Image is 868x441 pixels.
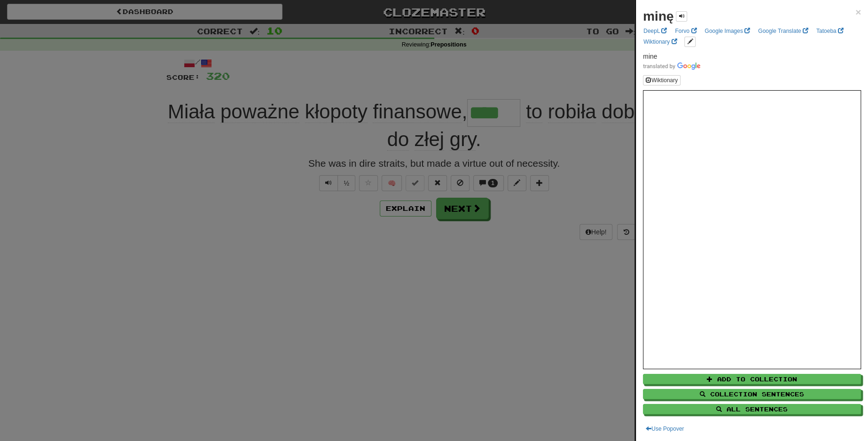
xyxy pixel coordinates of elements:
button: All Sentences [643,404,861,414]
button: Close [855,7,861,17]
button: edit links [684,37,696,47]
a: Wiktionary [641,37,680,47]
span: mine [643,53,657,60]
img: Color short [643,62,700,70]
strong: minę [643,9,673,23]
button: Collection Sentences [643,389,861,399]
button: Add to Collection [643,374,861,384]
a: Tatoeba [813,26,846,36]
a: Google Translate [755,26,811,36]
button: Use Popover [643,424,687,434]
a: DeepL [641,26,670,36]
a: Forvo [672,26,699,36]
button: Wiktionary [643,75,680,85]
a: Google Images [702,26,753,36]
span: × [855,7,861,17]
